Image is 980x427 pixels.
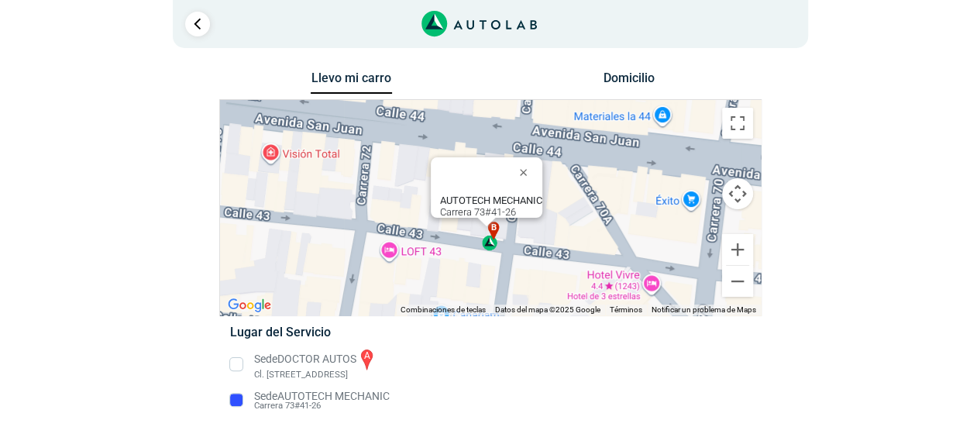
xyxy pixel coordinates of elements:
a: Ir al paso anterior [185,12,210,36]
span: b [490,222,497,235]
button: Ampliar [722,234,753,265]
b: AUTOTECH MECHANIC [440,195,542,206]
button: Reducir [722,266,753,297]
button: Llevo mi carro [311,71,392,95]
a: Términos (se abre en una nueva pestaña) [610,305,642,314]
button: Cambiar a la vista en pantalla completa [722,108,753,139]
img: Google [224,295,275,315]
button: Domicilio [588,71,669,93]
a: Link al sitio de autolab [421,15,537,30]
button: Controles de visualización del mapa [722,178,753,209]
button: Cerrar [508,153,545,191]
button: Combinaciones de teclas [401,305,486,315]
a: Notificar un problema de Maps [652,305,756,314]
a: Abre esta zona en Google Maps (se abre en una nueva ventana) [224,295,275,315]
span: Datos del mapa ©2025 Google [495,305,600,314]
div: Carrera 73#41-26 [440,195,542,218]
h5: Lugar del Servicio [230,325,750,339]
